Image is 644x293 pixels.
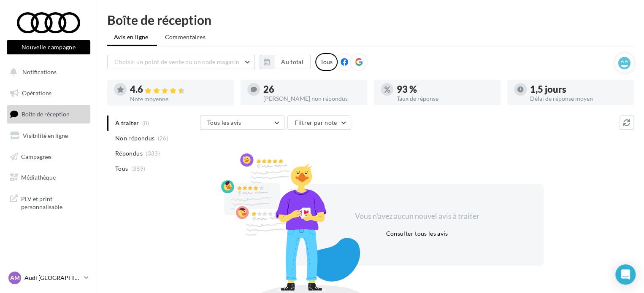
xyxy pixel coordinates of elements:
button: Nouvelle campagne [7,40,90,54]
a: Campagnes [5,148,92,166]
span: Choisir un point de vente ou un code magasin [114,58,239,65]
button: Filtrer par note [287,116,351,130]
a: AM Audi [GEOGRAPHIC_DATA] [7,270,90,286]
div: 1,5 jours [530,85,627,94]
span: AM [10,274,20,282]
div: Vous n'avez aucun nouvel avis à traiter [344,211,490,222]
button: Tous les avis [200,116,284,130]
span: Tous [115,164,128,173]
div: Note moyenne [130,96,227,102]
div: Boîte de réception [107,13,634,26]
span: PLV et print personnalisable [21,193,87,211]
span: Boîte de réception [22,110,70,118]
span: Notifications [22,68,57,75]
span: Répondus [115,149,143,158]
span: Commentaires [165,33,206,40]
span: Non répondus [115,134,154,142]
a: Opérations [5,84,92,102]
div: [PERSON_NAME] non répondus [263,96,360,102]
div: Tous [315,53,338,71]
a: PLV et print personnalisable [5,190,92,215]
button: Au total [274,55,311,69]
button: Choisir un point de vente ou un code magasin [107,55,255,69]
span: (359) [131,165,146,172]
div: Délai de réponse moyen [530,96,627,102]
span: Visibilité en ligne [23,132,68,139]
div: 26 [263,85,360,94]
span: (333) [146,150,160,157]
div: Taux de réponse [397,96,494,102]
span: Médiathèque [21,174,56,181]
div: 93 % [397,85,494,94]
span: (26) [158,135,168,142]
a: Boîte de réception [5,105,92,123]
button: Notifications [5,63,89,81]
div: Open Intercom Messenger [615,264,636,285]
span: Opérations [22,89,51,97]
button: Au total [260,55,311,69]
a: Médiathèque [5,169,92,186]
span: Campagnes [21,153,51,160]
button: Consulter tous les avis [382,228,451,239]
span: Tous les avis [207,119,241,126]
div: 4.6 [130,85,227,94]
a: Visibilité en ligne [5,127,92,145]
p: Audi [GEOGRAPHIC_DATA] [24,274,81,282]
